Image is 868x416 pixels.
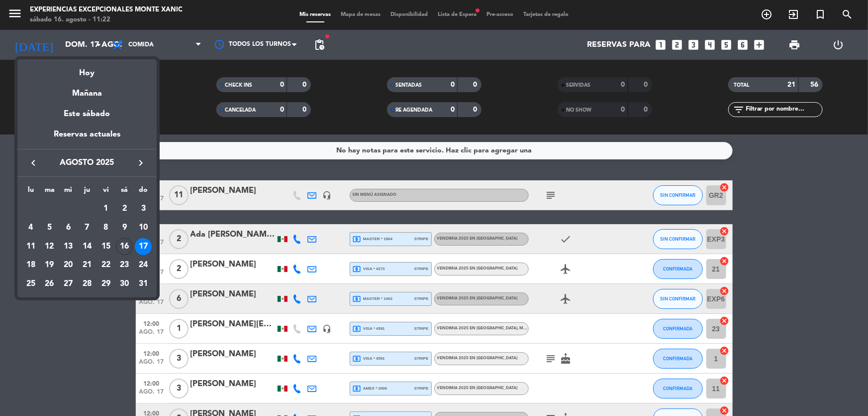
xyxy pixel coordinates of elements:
[24,156,42,169] button: keyboard_arrow_left
[22,276,39,292] div: 25
[116,257,133,274] div: 23
[79,276,96,292] div: 28
[41,238,58,255] div: 12
[60,276,77,292] div: 27
[134,199,153,218] td: 3 de agosto de 2025
[40,237,59,256] td: 12 de agosto de 2025
[97,200,114,217] div: 1
[22,238,39,255] div: 11
[96,275,115,293] td: 29 de agosto de 2025
[59,275,78,293] td: 27 de agosto de 2025
[96,184,115,200] th: viernes
[40,218,59,237] td: 5 de agosto de 2025
[17,80,157,100] div: Mañana
[116,219,133,236] div: 9
[78,256,96,275] td: 21 de agosto de 2025
[40,275,59,293] td: 26 de agosto de 2025
[21,218,40,237] td: 4 de agosto de 2025
[135,219,152,236] div: 10
[21,199,96,218] td: AGO.
[17,128,157,148] div: Reservas actuales
[78,184,96,200] th: jueves
[78,218,96,237] td: 7 de agosto de 2025
[97,219,114,236] div: 8
[115,256,134,275] td: 23 de agosto de 2025
[135,257,152,274] div: 24
[115,218,134,237] td: 9 de agosto de 2025
[79,257,96,274] div: 21
[135,157,147,169] i: keyboard_arrow_right
[22,219,39,236] div: 4
[27,157,39,169] i: keyboard_arrow_left
[134,184,153,200] th: domingo
[115,275,134,293] td: 30 de agosto de 2025
[42,156,132,169] span: agosto 2025
[59,256,78,275] td: 20 de agosto de 2025
[41,276,58,292] div: 26
[21,237,40,256] td: 11 de agosto de 2025
[41,257,58,274] div: 19
[96,237,115,256] td: 15 de agosto de 2025
[96,199,115,218] td: 1 de agosto de 2025
[78,275,96,293] td: 28 de agosto de 2025
[59,184,78,200] th: miércoles
[116,200,133,217] div: 2
[97,238,114,255] div: 15
[60,257,77,274] div: 20
[115,237,134,256] td: 16 de agosto de 2025
[40,184,59,200] th: martes
[97,257,114,274] div: 22
[135,200,152,217] div: 3
[96,256,115,275] td: 22 de agosto de 2025
[132,156,150,169] button: keyboard_arrow_right
[21,256,40,275] td: 18 de agosto de 2025
[17,100,157,128] div: Este sábado
[134,275,153,293] td: 31 de agosto de 2025
[60,219,77,236] div: 6
[135,276,152,292] div: 31
[40,256,59,275] td: 19 de agosto de 2025
[60,238,77,255] div: 13
[97,276,114,292] div: 29
[21,275,40,293] td: 25 de agosto de 2025
[41,219,58,236] div: 5
[116,238,133,255] div: 16
[135,238,152,255] div: 17
[17,59,157,80] div: Hoy
[134,256,153,275] td: 24 de agosto de 2025
[78,237,96,256] td: 14 de agosto de 2025
[21,184,40,200] th: lunes
[79,219,96,236] div: 7
[79,238,96,255] div: 14
[59,218,78,237] td: 6 de agosto de 2025
[115,184,134,200] th: sábado
[134,237,153,256] td: 17 de agosto de 2025
[115,199,134,218] td: 2 de agosto de 2025
[22,257,39,274] div: 18
[96,218,115,237] td: 8 de agosto de 2025
[116,276,133,292] div: 30
[134,218,153,237] td: 10 de agosto de 2025
[59,237,78,256] td: 13 de agosto de 2025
